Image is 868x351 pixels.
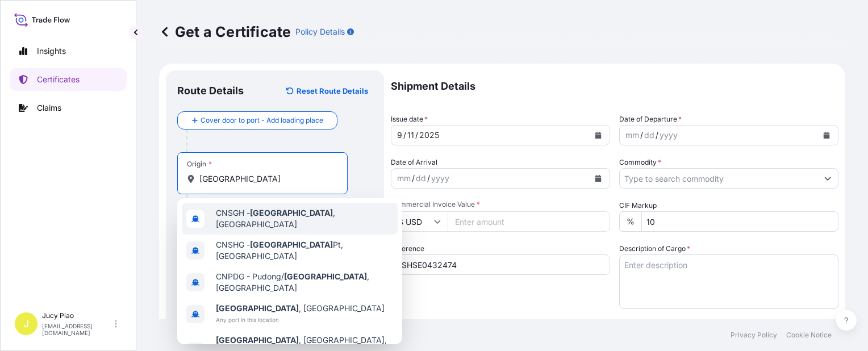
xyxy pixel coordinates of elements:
[641,211,838,232] input: Enter percentage between 0 and 24%
[817,126,836,144] button: Calendar
[391,70,838,102] p: Shipment Details
[391,114,428,125] span: Issue date
[448,211,610,232] input: Enter amount
[391,254,610,275] input: Enter booking reference
[216,335,299,345] b: [GEOGRAPHIC_DATA]
[619,114,682,125] span: Date of Departure
[42,311,112,320] p: Jucy Piao
[216,314,385,325] span: Any port in this location
[415,172,427,185] div: day,
[23,318,29,329] span: J
[817,168,838,189] button: Show suggestions
[216,303,385,314] span: , [GEOGRAPHIC_DATA]
[620,168,817,189] input: Type to search commodity
[658,128,679,142] div: year,
[250,208,333,218] b: [GEOGRAPHIC_DATA]
[37,45,66,57] p: Insights
[216,303,299,313] b: [GEOGRAPHIC_DATA]
[786,331,832,340] p: Cookie Notice
[624,128,640,142] div: month,
[37,102,61,114] p: Claims
[159,23,291,41] p: Get a Certificate
[391,157,437,168] span: Date of Arrival
[391,200,610,209] span: Commercial Invoice Value
[187,160,212,169] div: Origin
[589,126,607,144] button: Calendar
[643,128,656,142] div: day,
[177,84,244,98] p: Route Details
[42,323,112,336] p: [EMAIL_ADDRESS][DOMAIN_NAME]
[37,74,80,85] p: Certificates
[619,211,641,232] div: %
[396,172,412,185] div: month,
[396,128,403,142] div: month,
[199,173,333,185] input: Origin
[391,243,424,254] label: Reference
[640,128,643,142] div: /
[427,172,430,185] div: /
[656,128,658,142] div: /
[177,198,402,344] div: Show suggestions
[619,157,661,168] label: Commodity
[216,207,393,230] span: CNSGH - , [GEOGRAPHIC_DATA]
[250,240,333,249] b: [GEOGRAPHIC_DATA]
[415,128,418,142] div: /
[216,271,393,294] span: CNPDG - Pudong/ , [GEOGRAPHIC_DATA]
[295,26,345,37] p: Policy Details
[589,169,607,187] button: Calendar
[297,85,368,97] p: Reset Route Details
[418,128,440,142] div: year,
[216,239,393,262] span: CNSHG - Pt, [GEOGRAPHIC_DATA]
[731,331,777,340] p: Privacy Policy
[406,128,415,142] div: day,
[284,271,367,281] b: [GEOGRAPHIC_DATA]
[403,128,406,142] div: /
[619,243,690,254] label: Description of Cargo
[430,172,450,185] div: year,
[619,200,657,211] label: CIF Markup
[412,172,415,185] div: /
[201,115,323,126] span: Cover door to port - Add loading place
